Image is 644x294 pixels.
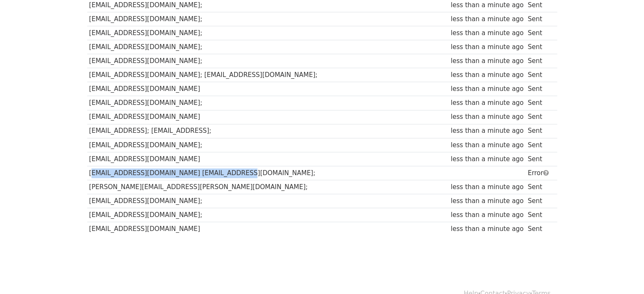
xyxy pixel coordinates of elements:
div: less than a minute ago [451,224,523,234]
div: less than a minute ago [451,154,523,164]
td: [EMAIL_ADDRESS][DOMAIN_NAME] [87,222,449,236]
td: Sent [525,194,553,208]
td: [EMAIL_ADDRESS][DOMAIN_NAME] [87,152,449,166]
td: Sent [525,82,553,96]
td: [EMAIL_ADDRESS][DOMAIN_NAME]; [87,12,449,26]
td: [EMAIL_ADDRESS][DOMAIN_NAME]; [87,194,449,208]
td: Sent [525,68,553,82]
td: [EMAIL_ADDRESS][DOMAIN_NAME]; [87,26,449,40]
td: Sent [525,26,553,40]
td: [EMAIL_ADDRESS][DOMAIN_NAME]; [EMAIL_ADDRESS][DOMAIN_NAME]; [87,68,449,82]
td: [EMAIL_ADDRESS][DOMAIN_NAME] [87,82,449,96]
td: Sent [525,96,553,110]
div: less than a minute ago [451,126,523,136]
td: [EMAIL_ADDRESS][DOMAIN_NAME]; [87,40,449,54]
div: less than a minute ago [451,112,523,122]
td: Sent [525,124,553,138]
td: Sent [525,208,553,222]
td: Sent [525,222,553,236]
td: [PERSON_NAME][EMAIL_ADDRESS][PERSON_NAME][DOMAIN_NAME]; [87,180,449,194]
td: Sent [525,110,553,124]
div: less than a minute ago [451,140,523,150]
td: Sent [525,40,553,54]
div: less than a minute ago [451,14,523,24]
td: [EMAIL_ADDRESS][DOMAIN_NAME]; [87,54,449,68]
div: less than a minute ago [451,56,523,66]
iframe: Chat Widget [602,253,644,294]
td: Sent [525,152,553,166]
div: less than a minute ago [451,0,523,10]
td: Sent [525,54,553,68]
div: less than a minute ago [451,70,523,80]
td: Sent [525,180,553,194]
td: [EMAIL_ADDRESS]; [EMAIL_ADDRESS]; [87,124,449,138]
td: [EMAIL_ADDRESS][DOMAIN_NAME]; [87,208,449,222]
div: less than a minute ago [451,28,523,38]
div: less than a minute ago [451,210,523,220]
td: [EMAIL_ADDRESS][DOMAIN_NAME]; [87,138,449,152]
div: less than a minute ago [451,182,523,192]
div: less than a minute ago [451,42,523,52]
div: less than a minute ago [451,84,523,94]
td: [EMAIL_ADDRESS][DOMAIN_NAME] [87,110,449,124]
div: less than a minute ago [451,98,523,108]
td: [EMAIL_ADDRESS][DOMAIN_NAME]; [87,96,449,110]
td: [EMAIL_ADDRESS][DOMAIN_NAME] [EMAIL_ADDRESS][DOMAIN_NAME]; [87,166,449,180]
div: less than a minute ago [451,196,523,206]
td: Sent [525,138,553,152]
td: Error [525,166,553,180]
td: Sent [525,12,553,26]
